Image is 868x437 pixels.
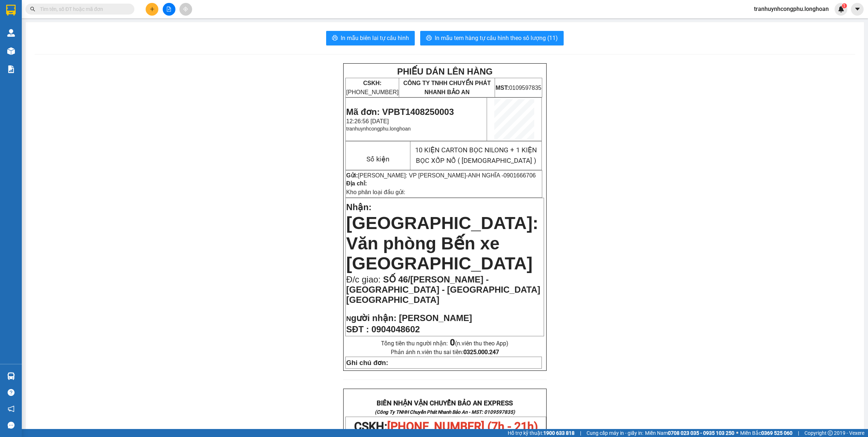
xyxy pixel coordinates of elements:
[415,146,537,165] span: 10 KIỆN CARTON BỌC NILONG + 1 KIỆN BỌC XỐP NỔ ( [DEMOGRAPHIC_DATA] )
[163,3,175,16] button: file-add
[645,429,734,437] span: Miền Nam
[377,399,513,407] strong: BIÊN NHẬN VẬN CHUYỂN BẢO AN EXPRESS
[366,155,389,163] span: Số kiện
[463,349,499,356] strong: 0325.000.247
[7,47,15,55] img: warehouse-icon
[332,35,338,42] span: printer
[668,430,734,436] strong: 0708 023 035 - 0935 103 250
[843,3,845,8] span: 1
[391,349,499,356] span: Phản ánh n.viên thu sai tiền:
[8,405,15,412] span: notification
[346,274,383,284] span: Đ/c giao:
[580,429,581,437] span: |
[8,422,15,429] span: message
[346,80,398,95] span: [PHONE_NUMBER]
[420,31,564,45] button: printerIn mẫu tem hàng tự cấu hình theo số lượng (11)
[146,3,158,16] button: plus
[403,80,491,95] span: CÔNG TY TNHH CHUYỂN PHÁT NHANH BẢO AN
[326,31,415,45] button: printerIn mẫu biên lai tự cấu hình
[748,4,835,13] span: tranhuynhcongphu.longhoan
[40,5,126,13] input: Tìm tên, số ĐT hoặc mã đơn
[346,202,372,212] span: Nhận:
[346,107,454,117] span: Mã đơn: VPBT1408250003
[346,126,411,132] span: tranhuynhcongphu.longhoan
[495,85,541,91] span: 0109597835
[740,429,792,437] span: Miền Bắc
[798,429,799,437] span: |
[6,5,16,16] img: logo-vxr
[761,430,792,436] strong: 0369 525 060
[7,29,15,37] img: warehouse-icon
[150,7,155,12] span: plus
[426,35,432,42] span: printer
[346,315,396,322] strong: N
[372,324,420,334] span: 0904048602
[183,7,188,12] span: aim
[851,3,864,16] button: caret-down
[508,429,575,437] span: Hỗ trợ kỹ thuật:
[466,172,536,179] span: -
[397,67,492,76] strong: PHIẾU DÁN LÊN HÀNG
[346,180,367,187] strong: Địa chỉ:
[363,80,382,86] strong: CSKH:
[346,118,389,124] span: 12:26:56 [DATE]
[828,430,833,436] span: copyright
[543,430,575,436] strong: 1900 633 818
[736,432,738,434] span: ⚪️
[358,172,466,179] span: [PERSON_NAME]: VP [PERSON_NAME]
[354,420,538,433] span: CSKH:
[495,85,509,91] strong: MST:
[381,340,508,347] span: Tổng tiền thu người nhận:
[346,274,540,305] span: SỐ 46/[PERSON_NAME] - [GEOGRAPHIC_DATA] - [GEOGRAPHIC_DATA][GEOGRAPHIC_DATA]
[450,340,508,347] span: (n.viên thu theo App)
[503,172,536,179] span: 0901666706
[346,189,405,195] span: Kho phân loại đầu gửi:
[179,3,192,16] button: aim
[7,65,15,73] img: solution-icon
[399,313,472,323] span: [PERSON_NAME]
[30,7,35,12] span: search
[435,33,558,43] span: In mẫu tem hàng tự cấu hình theo số lượng (11)
[854,6,861,12] span: caret-down
[166,7,171,12] span: file-add
[387,420,538,433] span: [PHONE_NUMBER] (7h - 21h)
[346,359,388,366] strong: Ghi chú đơn:
[838,6,844,12] img: icon-new-feature
[341,33,409,43] span: In mẫu biên lai tự cấu hình
[346,172,358,179] strong: Gửi:
[346,324,369,334] strong: SĐT :
[7,372,15,380] img: warehouse-icon
[8,389,15,396] span: question-circle
[468,172,536,179] span: ANH NGHĨA -
[351,313,397,323] span: gười nhận:
[587,429,643,437] span: Cung cấp máy in - giấy in:
[450,337,455,348] strong: 0
[346,213,538,273] span: [GEOGRAPHIC_DATA]: Văn phòng Bến xe [GEOGRAPHIC_DATA]
[842,3,847,8] sup: 1
[375,409,515,415] strong: (Công Ty TNHH Chuyển Phát Nhanh Bảo An - MST: 0109597835)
